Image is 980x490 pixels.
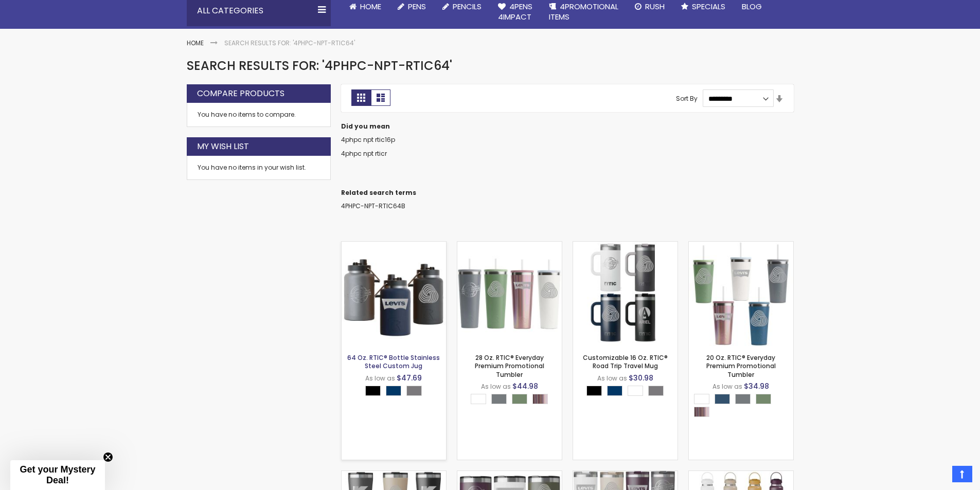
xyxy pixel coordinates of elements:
[744,381,769,391] span: $34.98
[597,374,627,383] span: As low as
[197,88,284,99] strong: Compare Products
[347,353,440,370] a: 64 Oz. RTIC® Bottle Stainless Steel Custom Jug
[365,386,381,396] div: Black
[694,394,793,420] div: Select A Color
[756,394,771,404] div: Sage Green
[648,386,664,396] div: Graphite
[742,1,762,12] span: Blog
[453,1,482,12] span: Pencils
[341,149,387,158] a: 4phpc npt rticr
[10,460,105,490] div: Get your Mystery Deal!Close teaser
[365,386,427,398] div: Select A Color
[689,470,793,479] a: 40 Oz. RTIC® Custom Outback Bottle
[475,353,544,378] a: 28 Oz. RTIC® Everyday Premium Promotional Tumbler
[583,353,668,370] a: Customizable 16 Oz. RTIC® Road Trip Travel Mug
[607,386,622,396] div: Navy Blue
[706,353,776,378] a: 20 Oz. RTIC® Everyday Premium Promotional Tumbler
[573,470,678,479] a: 40 Oz. RTIC® Essential Branded Tumbler
[532,394,548,404] div: Snapdragon Glitter
[689,242,793,346] img: 20 Oz. RTIC® Everyday Premium Promotional Tumbler
[498,1,532,22] span: 4Pens 4impact
[586,386,669,398] div: Select A Color
[628,386,643,396] div: White
[198,164,320,172] div: You have no items in your wish list.
[692,1,725,12] span: Specials
[586,386,602,396] div: Black
[735,394,751,404] div: Fog
[187,103,331,127] div: You have no items to compare.
[481,382,511,391] span: As low as
[512,381,538,391] span: $44.98
[457,241,562,250] a: 28 Oz. RTIC® Everyday Premium Promotional Tumbler
[342,241,446,250] a: 64 Oz. RTIC® Bottle Stainless Steel Custom Jug
[341,122,794,131] dt: Did you mean
[408,1,426,12] span: Pens
[341,202,405,210] a: 4PHPC-NPT-RTIC64B
[491,394,507,404] div: Fog
[406,386,422,396] div: Graphite
[365,374,395,383] span: As low as
[342,242,446,346] img: 64 Oz. RTIC® Bottle Stainless Steel Custom Jug
[187,57,452,74] span: Search results for: '4phpc-npt-rtic64'
[676,94,698,103] label: Sort By
[360,1,381,12] span: Home
[103,452,113,462] button: Close teaser
[457,470,562,479] a: 12 Oz. RTIC® Essentials Promotional Lowball Tumbler
[952,466,972,482] a: Top
[573,241,678,250] a: Customizable 16 Oz. RTIC® Road Trip Travel Mug
[471,394,553,407] div: Select A Color
[351,89,371,106] strong: Grid
[715,394,730,404] div: Storm
[471,394,486,404] div: White
[694,394,709,404] div: White
[629,373,653,383] span: $30.98
[342,470,446,479] a: Custom 16 Oz. RTIC® Essentials Pint Tumbler
[224,39,355,47] strong: Search results for: '4phpc-npt-rtic64'
[20,464,95,485] span: Get your Mystery Deal!
[197,141,249,152] strong: My Wish List
[457,242,562,346] img: 28 Oz. RTIC® Everyday Premium Promotional Tumbler
[549,1,618,22] span: 4PROMOTIONAL ITEMS
[397,373,422,383] span: $47.69
[694,407,709,417] div: Snapdragon Glitter
[573,242,678,346] img: Customizable 16 Oz. RTIC® Road Trip Travel Mug
[386,386,401,396] div: Navy Blue
[689,241,793,250] a: 20 Oz. RTIC® Everyday Premium Promotional Tumbler
[645,1,665,12] span: Rush
[341,135,395,144] a: 4phpc npt rtic16p
[187,39,204,47] a: Home
[341,189,794,197] dt: Related search terms
[512,394,527,404] div: Sage Green
[712,382,742,391] span: As low as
